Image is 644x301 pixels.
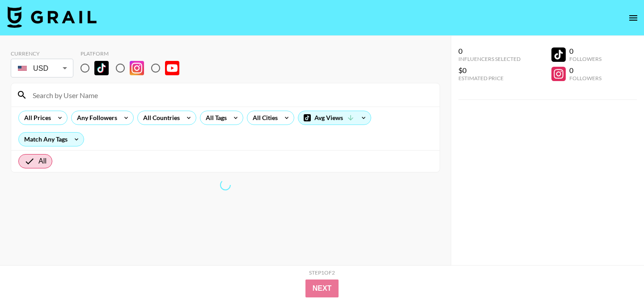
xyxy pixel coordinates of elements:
div: Influencers Selected [458,56,521,62]
span: All [38,156,47,167]
div: Currency [11,50,73,57]
div: All Prices [19,111,53,125]
span: Refreshing lists, bookers, clients, countries, tags, cities, talent, talent... [220,180,231,190]
div: Followers [569,56,602,62]
img: YouTube [165,61,179,75]
button: Next [305,279,339,297]
div: USD [13,60,72,76]
div: All Tags [200,111,229,125]
div: Followers [569,75,602,82]
img: TikTok [94,61,109,75]
div: Step 1 of 2 [309,269,335,276]
input: Search by User Name [27,88,434,102]
div: All Countries [138,111,182,125]
div: Any Followers [72,111,119,125]
div: All Cities [247,111,280,125]
div: 0 [569,66,602,75]
img: Instagram [130,61,144,75]
button: open drawer [624,9,642,27]
img: Grail Talent [7,6,97,28]
div: Platform [80,50,186,57]
div: $0 [458,66,521,75]
div: 0 [569,47,602,56]
div: Match Any Tags [19,133,84,146]
div: Estimated Price [458,75,521,82]
div: Avg Views [298,111,371,125]
div: 0 [458,47,521,56]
